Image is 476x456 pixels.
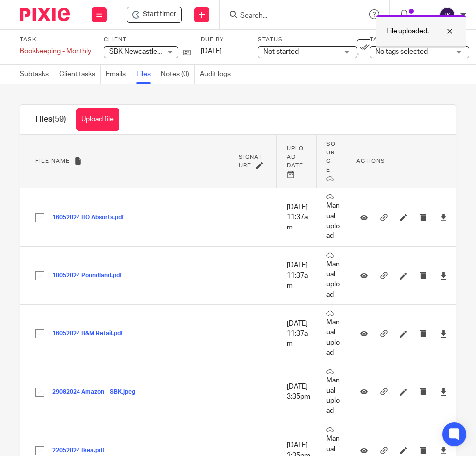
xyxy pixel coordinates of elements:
span: [DATE] [201,48,222,55]
span: No tags selected [375,48,428,55]
a: Subtasks [20,65,54,84]
a: Download [440,387,447,397]
p: Manual upload [326,252,341,300]
span: File name [35,158,70,164]
p: [DATE] 11:37am [287,319,312,349]
button: 29082024 Amazon - SBK.jpeg [52,389,143,396]
p: [DATE] 11:37am [287,202,312,232]
a: Download [440,271,447,281]
img: Pixie [20,8,70,21]
a: Download [440,445,447,455]
label: Client [104,36,191,44]
a: Download [440,329,447,339]
p: Manual upload [326,193,341,241]
input: Select [30,266,49,285]
input: Select [30,383,49,402]
div: v 4.0.25 [28,16,49,24]
input: Select [30,324,49,343]
button: 16052024 B&M Retail.pdf [52,330,131,337]
img: svg%3E [439,7,455,23]
button: 16052024 IIO Absorts.pdf [52,214,132,221]
a: Client tasks [59,65,101,84]
span: (59) [52,115,66,123]
div: Domain Overview [38,59,89,65]
div: SBK Newcastle Group Limited - Bookkeeping - Monthly [127,7,182,23]
span: Upload date [287,146,304,168]
img: website_grey.svg [16,26,24,34]
div: Keywords by Traffic [110,59,167,65]
img: tab_domain_overview_orange.svg [27,58,35,66]
label: Due by [201,36,245,44]
img: logo_orange.svg [16,16,24,24]
span: SBK Newcastle Group Limited [109,48,203,55]
p: File uploaded. [386,26,429,36]
a: Audit logs [200,65,236,84]
div: Domain: [DOMAIN_NAME] [26,26,109,34]
a: Download [440,212,447,222]
p: [DATE] 3:35pm [287,382,312,402]
span: Signature [239,154,262,169]
div: Bookkeeping - Monthly [20,46,91,56]
h1: Files [35,114,66,125]
button: 22052024 Ikea.pdf [52,447,112,454]
span: Source [326,141,336,173]
a: Emails [106,65,131,84]
p: Manual upload [326,310,341,358]
span: Not started [263,48,299,55]
p: [DATE] 11:37am [287,260,312,291]
button: 18052024 Poundland.pdf [52,272,130,279]
input: Select [30,208,49,227]
span: Actions [356,158,385,164]
button: Upload file [76,108,119,131]
a: Files [136,65,156,84]
span: Start timer [143,9,176,20]
p: Manual upload [326,368,341,416]
label: Task [20,36,91,44]
img: tab_keywords_by_traffic_grey.svg [99,58,107,66]
a: Notes (0) [161,65,195,84]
